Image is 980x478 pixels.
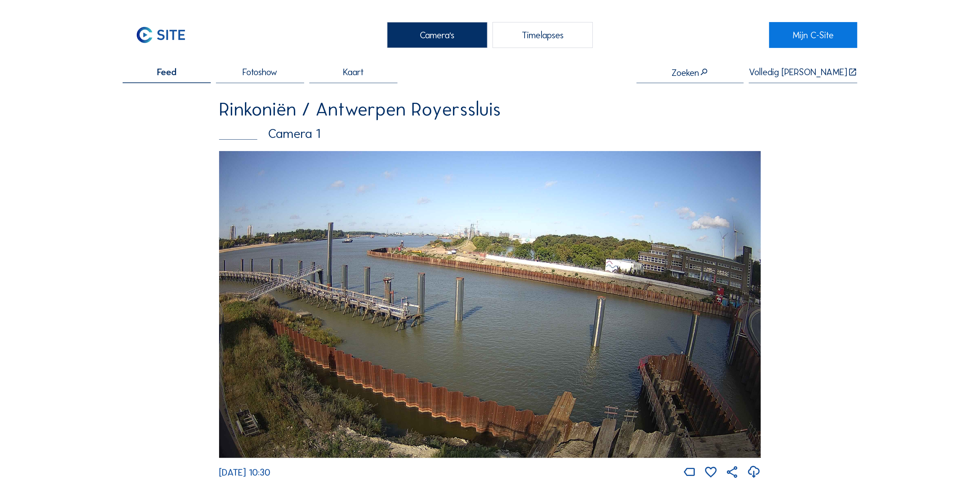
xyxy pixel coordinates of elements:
span: Feed [157,67,176,77]
div: Timelapses [493,22,592,48]
div: Rinkoniën / Antwerpen Royerssluis [219,100,761,119]
img: C-SITE Logo [123,22,199,48]
span: [DATE] 10:30 [219,467,270,478]
span: Kaart [343,67,364,77]
div: Camera's [387,22,487,48]
div: Volledig [PERSON_NAME] [749,67,847,77]
a: Mijn C-Site [769,22,857,48]
img: Image [219,151,761,458]
div: Camera 1 [219,127,761,140]
a: C-SITE Logo [123,22,211,48]
span: Fotoshow [243,67,277,77]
